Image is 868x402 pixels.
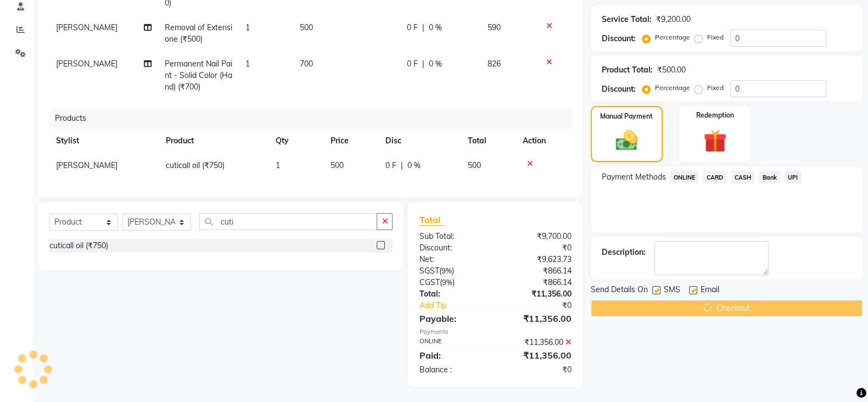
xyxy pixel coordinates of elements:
div: Payable: [411,312,495,325]
span: 0 F [407,22,418,33]
span: Permanent Nail Paint - Solid Color (Hand) (₹700) [165,59,232,92]
label: Fixed [707,83,724,93]
div: ₹0 [495,364,580,376]
span: 9% [441,278,452,287]
div: Paid: [411,349,495,362]
div: ( ) [411,265,495,277]
div: Description: [602,247,646,258]
span: 500 [300,23,313,32]
span: UPI [785,171,802,183]
th: Stylist [49,129,159,153]
span: 1 [245,59,250,69]
a: Add Tip [411,300,509,311]
span: [PERSON_NAME] [56,23,117,32]
span: | [422,22,424,33]
img: _cash.svg [609,128,645,153]
span: SMS [664,284,680,298]
span: 500 [331,160,344,170]
span: Payment Methods [602,171,666,183]
div: ONLINE [411,337,495,348]
input: Search or Scan [199,213,377,230]
span: 9% [441,266,451,275]
span: CASH [731,171,754,183]
div: ₹9,700.00 [495,231,580,242]
label: Percentage [655,83,690,93]
div: ( ) [411,277,495,288]
div: cuticall oil (₹750) [49,240,108,252]
div: Net: [411,254,495,265]
th: Price [324,129,379,153]
div: ₹500.00 [657,64,686,76]
span: SGST [419,266,439,276]
div: Total: [411,288,495,300]
span: 0 F [407,58,418,70]
div: ₹11,356.00 [495,288,580,300]
div: ₹11,356.00 [495,337,580,348]
span: 0 % [407,160,421,171]
div: ₹11,356.00 [495,349,580,362]
div: ₹866.14 [495,277,580,288]
div: ₹866.14 [495,265,580,277]
span: cuticall oil (₹750) [166,160,225,170]
div: Product Total: [602,64,653,76]
span: Removal of Extensione (₹500) [165,23,232,44]
span: 0 F [385,160,396,171]
span: 1 [245,23,250,32]
span: Email [701,284,719,298]
span: Total [419,214,444,226]
th: Qty [269,129,324,153]
label: Redemption [696,110,734,120]
div: ₹0 [495,242,580,254]
th: Action [516,129,572,153]
div: Balance : [411,364,495,376]
span: 0 % [429,58,442,70]
div: Payments [419,327,571,337]
img: _gift.svg [696,127,733,155]
span: Send Details On [591,284,648,298]
span: | [422,58,424,70]
span: 0 % [429,22,442,33]
th: Disc [379,129,461,153]
div: Products [51,108,580,129]
span: 500 [468,160,481,170]
label: Manual Payment [600,111,653,121]
label: Fixed [707,32,724,42]
span: [PERSON_NAME] [56,160,117,170]
span: CARD [703,171,726,183]
span: [PERSON_NAME] [56,59,117,69]
label: Percentage [655,32,690,42]
span: 826 [488,59,501,69]
span: 590 [488,23,501,32]
div: ₹9,200.00 [656,14,691,25]
div: ₹9,623.73 [495,254,580,265]
span: ONLINE [670,171,699,183]
span: 700 [300,59,313,69]
div: Discount: [602,33,636,44]
span: 1 [276,160,280,170]
span: | [401,160,403,171]
th: Product [159,129,269,153]
span: Bank [759,171,780,183]
div: Discount: [411,242,495,254]
div: Service Total: [602,14,652,25]
div: ₹0 [509,300,580,311]
th: Total [461,129,516,153]
div: Sub Total: [411,231,495,242]
div: ₹11,356.00 [495,312,580,325]
span: CGST [419,277,439,287]
div: Discount: [602,83,636,95]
